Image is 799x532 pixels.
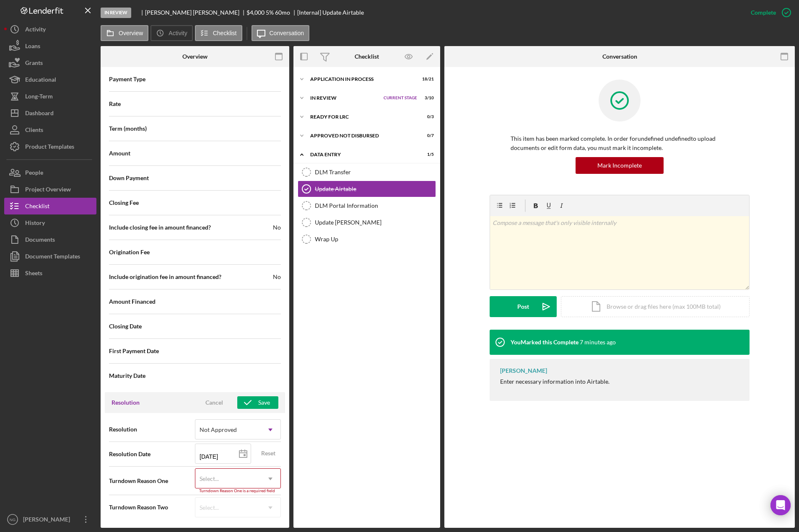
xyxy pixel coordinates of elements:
button: Mark Incomplete [576,157,664,174]
div: DLM Portal Information [315,202,436,209]
div: [PERSON_NAME] [21,511,75,530]
div: Post [517,296,529,317]
div: History [25,214,45,233]
span: Resolution Date [109,450,195,458]
div: Cancel [205,396,223,409]
span: Closing Fee [109,199,139,207]
a: Documents [4,231,96,248]
div: 60 mo [275,9,290,16]
span: Maturity Date [109,372,145,380]
div: Data Entry [310,152,413,157]
div: Activity [25,21,46,40]
span: Amount [109,149,130,158]
span: Origination Fee [109,248,150,256]
span: Closing Date [109,322,142,331]
div: Application In Process [310,77,413,82]
div: Loans [25,38,40,57]
span: Turndown Reason Two [109,503,195,511]
div: Not Approved [200,426,237,433]
span: No [273,273,281,281]
label: Overview [119,30,143,36]
button: Cancel [193,396,235,409]
button: Post [490,296,557,317]
div: Grants [25,54,43,73]
span: Include origination fee in amount financed? [109,273,221,281]
span: First Payment Date [109,347,159,355]
button: Overview [101,25,148,41]
span: Amount Financed [109,297,156,306]
a: Long-Term [4,88,96,105]
div: 0 / 7 [419,133,434,138]
div: DLM Transfer [315,169,436,176]
div: Project Overview [25,181,71,200]
div: Enter necessary information into Airtable. [500,378,610,385]
div: Document Templates [25,248,80,267]
a: Project Overview [4,181,96,198]
div: Wrap Up [315,236,436,243]
span: Current Stage [384,96,417,101]
div: Mark Incomplete [597,157,642,174]
button: Complete [742,4,795,21]
div: Educational [25,71,56,90]
button: Clients [4,121,96,138]
button: Dashboard [4,105,96,121]
label: Checklist [213,30,237,36]
div: 1 / 5 [419,152,434,157]
div: [PERSON_NAME] [PERSON_NAME] [145,9,246,16]
button: Sheets [4,265,96,281]
div: [Internal] Update Airtable [297,9,364,16]
span: Include closing fee in amount financed? [109,223,211,232]
div: Update [PERSON_NAME] [315,219,436,226]
div: Overview [182,53,208,60]
button: Grants [4,54,96,71]
button: Activity [150,25,192,41]
a: Update Airtable [298,181,436,197]
div: 18 / 21 [419,77,434,82]
div: Complete [751,4,776,21]
button: Conversation [252,25,310,41]
button: Educational [4,71,96,88]
div: Select... [200,475,219,482]
span: No [273,223,281,232]
div: Ready for LRC [310,114,413,119]
div: Approved Not Disbursed [310,133,413,138]
div: Long-Term [25,88,53,107]
button: NG[PERSON_NAME] [4,511,96,528]
div: 0 / 3 [419,114,434,119]
div: Update Airtable [315,186,436,192]
div: Turndown Reason One is a required field [195,488,281,493]
button: Activity [4,21,96,38]
p: This item has been marked complete. In order for undefined undefined to upload documents or edit ... [511,134,729,153]
button: Loans [4,38,96,54]
button: Reset [256,447,281,460]
button: People [4,164,96,181]
div: In Review [310,96,379,101]
div: Checklist [25,198,49,217]
a: Update [PERSON_NAME] [298,214,436,231]
a: History [4,214,96,231]
a: DLM Portal Information [298,197,436,214]
div: 5 % [266,9,274,16]
span: $4,000 [246,9,265,16]
button: Product Templates [4,138,96,155]
span: Resolution [109,425,195,434]
span: Payment Type [109,75,145,83]
div: You Marked this Complete [511,339,578,346]
button: Checklist [4,198,96,214]
h3: Resolution [112,398,140,407]
span: Down Payment [109,174,149,182]
div: Save [258,396,270,409]
button: Document Templates [4,248,96,265]
span: Term (months) [109,124,147,133]
button: Checklist [195,25,242,41]
div: Dashboard [25,105,54,124]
